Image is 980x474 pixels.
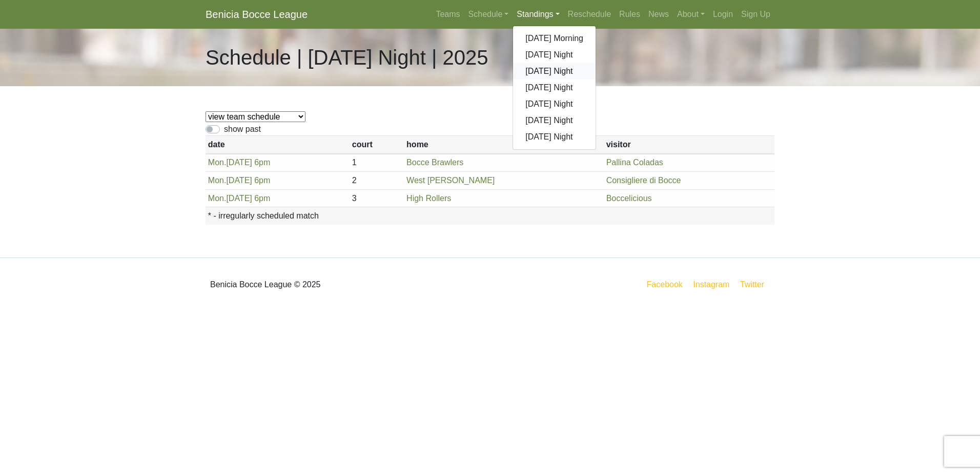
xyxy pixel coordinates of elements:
a: Rules [615,4,644,25]
a: High Rollers [406,194,451,203]
a: Boccelicious [606,194,652,203]
th: date [206,136,350,154]
a: Reschedule [564,4,616,25]
th: * - irregularly scheduled match [206,207,774,225]
th: visitor [604,136,774,154]
a: Instagram [691,278,731,291]
a: [DATE] Night [513,47,596,63]
a: Pallina Coladas [606,158,663,167]
label: show past [224,123,261,135]
a: Consigliere di Bocce [606,176,681,185]
a: News [644,4,673,25]
a: [DATE] Night [513,96,596,112]
a: About [673,4,709,25]
span: Mon. [208,158,227,167]
span: Mon. [208,176,227,185]
span: Mon. [208,194,227,203]
a: Twitter [738,278,772,291]
a: Teams [432,4,464,25]
a: [DATE] Night [513,63,596,80]
a: Mon.[DATE] 6pm [208,158,271,167]
a: Facebook [645,278,685,291]
a: West [PERSON_NAME] [406,176,495,185]
a: Schedule [464,4,513,25]
a: [DATE] Night [513,80,596,96]
a: [DATE] Morning [513,30,596,47]
div: Standings [513,26,596,150]
a: Bocce Brawlers [406,158,463,167]
h1: Schedule | [DATE] Night | 2025 [206,45,488,70]
a: [DATE] Night [513,112,596,129]
a: Mon.[DATE] 6pm [208,194,271,203]
a: Login [709,4,737,25]
td: 2 [350,172,404,190]
a: [DATE] Night [513,129,596,145]
a: Sign Up [737,4,774,25]
a: Benicia Bocce League [206,4,308,25]
a: Mon.[DATE] 6pm [208,176,271,185]
th: home [404,136,604,154]
td: 1 [350,154,404,172]
td: 3 [350,189,404,207]
a: Standings [513,4,563,25]
div: Benicia Bocce League © 2025 [198,266,490,303]
th: court [350,136,404,154]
